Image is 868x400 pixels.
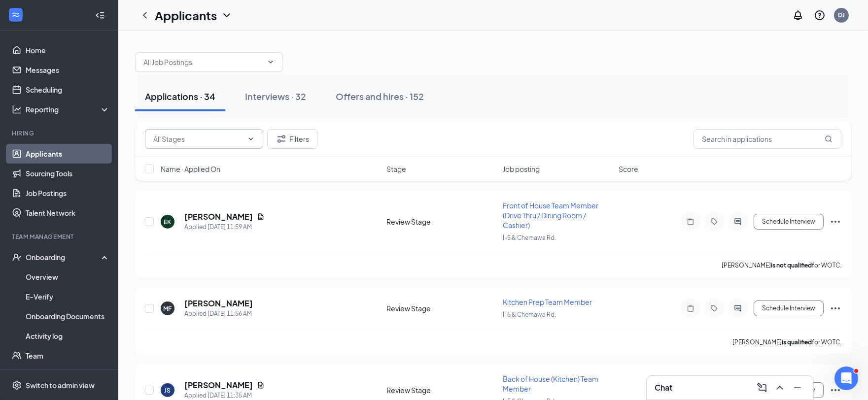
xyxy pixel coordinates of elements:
svg: ComposeMessage [756,382,768,394]
svg: Note [685,218,696,226]
svg: ActiveChat [732,304,744,312]
button: Filter Filters [267,129,317,149]
a: DocumentsCrown [26,366,110,385]
h1: Applicants [155,7,217,24]
a: Sourcing Tools [26,164,110,183]
a: Scheduling [26,80,110,100]
div: Applications · 34 [145,90,215,102]
div: Review Stage [387,303,497,313]
svg: QuestionInfo [814,9,826,21]
input: All Stages [153,133,243,144]
svg: UserCheck [12,252,22,262]
span: Kitchen Prep Team Member [503,298,592,306]
span: I-5 & Chemawa Rd. [503,311,556,318]
button: ChevronUp [772,380,788,396]
a: E-Verify [26,287,110,306]
svg: WorkstreamLogo [11,10,21,20]
svg: Minimize [792,382,803,394]
svg: Note [685,304,696,312]
svg: Document [257,213,265,221]
input: All Job Postings [143,57,263,67]
span: Name · Applied On [161,164,220,174]
b: is qualified [782,338,812,346]
svg: Filter [276,133,287,145]
svg: Tag [708,304,720,312]
h3: Chat [655,382,672,393]
svg: ChevronLeft [139,9,151,21]
div: Hiring [12,129,108,137]
a: Onboarding Documents [26,306,110,326]
svg: Analysis [12,104,22,114]
div: Onboarding [26,252,102,262]
div: Offers and hires · 152 [336,90,424,102]
svg: Tag [708,218,720,226]
span: Front of House Team Member (Drive Thru / Dining Room / Cashier) [503,201,598,230]
div: Reporting [26,104,110,114]
h5: [PERSON_NAME] [184,380,253,391]
svg: ChevronDown [267,58,275,66]
svg: Ellipses [830,302,841,314]
a: Activity log [26,326,110,346]
span: I-5 & Chemawa Rd. [503,234,556,241]
span: Score [619,164,638,174]
svg: ActiveChat [732,218,744,226]
button: Minimize [790,380,805,396]
svg: ChevronDown [247,135,255,143]
h5: [PERSON_NAME] [184,211,253,222]
a: Talent Network [26,203,110,223]
span: Back of House (Kitchen) Team Member [503,374,598,393]
h5: [PERSON_NAME] [184,298,253,309]
svg: Notifications [792,9,804,21]
span: Job posting [503,164,540,174]
button: Schedule Interview [754,300,824,316]
a: Job Postings [26,183,110,203]
b: is not qualified [771,262,812,269]
p: [PERSON_NAME] for WOTC. [722,261,841,269]
a: Applicants [26,144,110,164]
div: Switch to admin view [26,380,95,390]
svg: Collapse [95,10,105,20]
div: Applied [DATE] 11:56 AM [184,309,253,319]
div: Interviews · 32 [245,90,306,102]
div: JS [165,386,171,395]
svg: Settings [12,380,22,390]
div: Review Stage [387,217,497,227]
a: Team [26,346,110,366]
div: Review Stage [387,385,497,395]
span: Stage [387,164,407,174]
button: ComposeMessage [754,380,770,396]
div: Team Management [12,233,108,241]
iframe: Intercom live chat [834,367,858,390]
svg: Ellipses [830,384,841,396]
svg: ChevronUp [774,382,786,394]
svg: Ellipses [830,216,841,228]
a: Messages [26,60,110,80]
svg: MagnifyingGlass [825,135,833,143]
svg: Document [257,381,265,389]
div: EK [164,218,172,226]
a: Overview [26,267,110,287]
input: Search in applications [694,129,841,149]
p: [PERSON_NAME] for WOTC. [732,338,841,346]
div: DJ [838,11,845,19]
a: Home [26,40,110,60]
svg: ChevronDown [221,9,233,21]
button: Schedule Interview [754,214,824,230]
div: MF [164,304,172,313]
div: Applied [DATE] 11:59 AM [184,222,265,232]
